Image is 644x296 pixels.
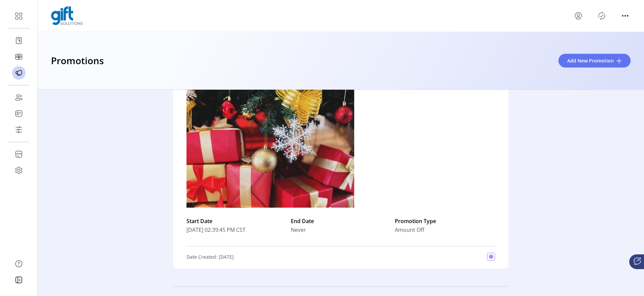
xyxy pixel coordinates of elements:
label: Start Date [186,217,287,225]
span: [DATE] 02:39:45 PM CST [186,226,287,234]
span: Add New Promotion [567,57,614,64]
label: End Date [291,217,391,225]
button: menu [620,10,631,21]
img: logo [51,6,83,25]
h3: Promotions [51,53,104,68]
p: Date Created: [DATE] [186,253,234,260]
button: Add New Promotion [558,54,631,68]
img: RESPONSIVE_e57ededb-8df8-4e9e-b51e-d281961bb6cd.jpeg [186,86,354,208]
span: Amount Off [395,226,424,234]
button: Publisher Panel [596,10,607,21]
button: menu [573,10,584,21]
span: Never [291,226,306,234]
div: Active1 [173,11,508,282]
label: Promotion Type [395,217,495,225]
